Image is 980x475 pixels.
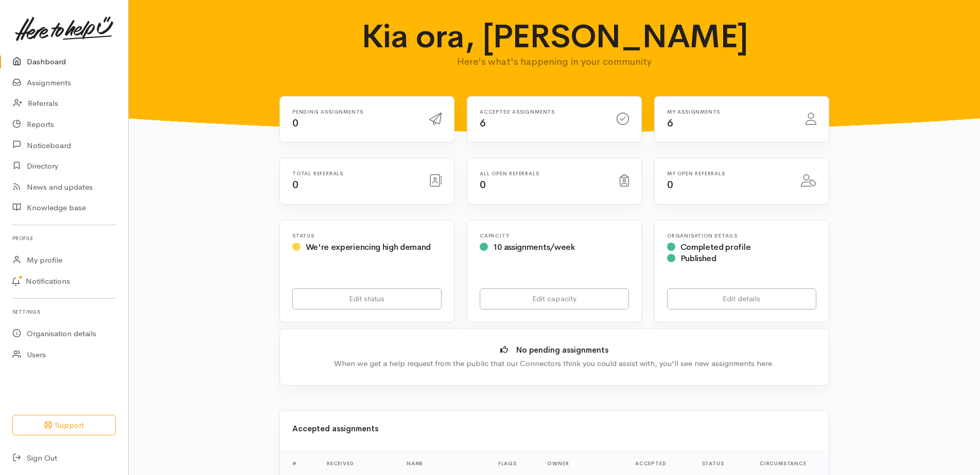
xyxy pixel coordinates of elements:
a: Edit status [292,288,442,309]
h6: Settings [12,305,116,319]
span: 0 [480,178,486,191]
h6: My assignments [667,109,793,115]
b: No pending assignments [516,345,608,355]
h1: Kia ora, [PERSON_NAME] [354,19,755,54]
span: 6 [480,117,486,130]
a: Edit capacity [480,288,629,309]
span: 0 [292,178,299,191]
span: Completed profile [680,242,751,252]
h6: Total referrals [292,171,417,176]
p: Here's what's happening in your community [354,54,755,69]
span: 0 [292,117,299,130]
h6: All open referrals [480,171,607,176]
button: Support [12,415,116,436]
h6: Pending assignments [292,109,417,115]
span: 0 [667,178,673,191]
a: Edit details [667,288,816,309]
h6: My open referrals [667,171,789,176]
span: 10 assignments/week [493,242,575,252]
div: When we get a help request from the public that our Connectors think you could assist with, you'l... [295,358,813,370]
h6: Organisation Details [667,233,816,239]
span: We're experiencing high demand [306,242,431,252]
h6: Capacity [480,233,629,239]
h6: Accepted assignments [480,109,604,115]
h6: Profile [12,231,116,245]
span: Published [680,253,716,264]
span: 6 [667,117,673,130]
b: Accepted assignments [292,424,378,433]
h6: Status [292,233,442,239]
